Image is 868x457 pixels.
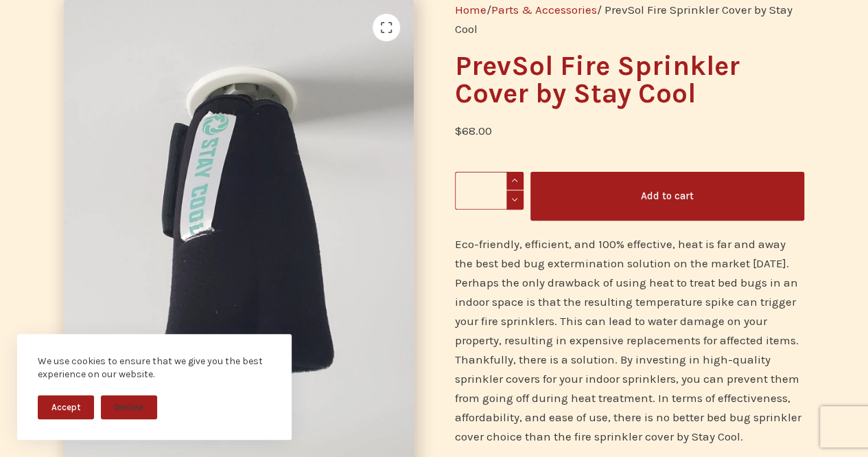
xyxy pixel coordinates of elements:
button: Decline [101,395,157,419]
bdi: 68.00 [455,124,492,137]
input: Product quantity [455,172,524,210]
a: Home [455,3,486,16]
p: Eco-friendly, efficient, and 100% effective, heat is far and away the best bed bug extermination ... [455,234,804,447]
button: Add to cart [530,172,804,221]
span: $ [455,124,462,137]
h1: PrevSol Fire Sprinkler Cover by Stay Cool [455,52,804,107]
div: We use cookies to ensure that we give you the best experience on our website. [38,355,271,381]
button: Open LiveChat chat widget [11,5,52,47]
a: Parts & Accessories [491,3,597,16]
button: Accept [38,395,94,419]
a: View full-screen image gallery [373,14,400,41]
